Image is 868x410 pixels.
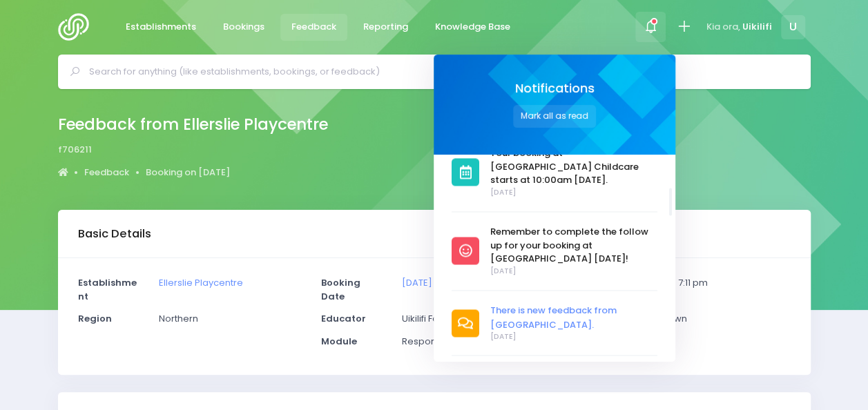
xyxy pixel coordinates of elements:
a: Remember to complete the follow up for your booking at [GEOGRAPHIC_DATA] [DATE]! [DATE] [452,225,657,276]
a: There is new feedback from [GEOGRAPHIC_DATA]. [DATE] [452,304,657,342]
input: Search for anything (like establishments, bookings, or feedback) [89,61,791,82]
a: Feedback [84,166,129,179]
h2: Feedback from Ellerslie Playcentre [58,115,328,134]
span: Bookings [223,20,264,34]
span: There is new feedback from [GEOGRAPHIC_DATA]. [490,304,657,331]
img: Logo [58,13,97,41]
strong: Educator [321,312,366,325]
span: Remember to complete the follow up for your booking at [GEOGRAPHIC_DATA] [DATE]! [490,225,657,266]
span: Feedback [291,20,336,34]
p: [DATE] 7:11 pm [645,276,790,290]
span: Establishments [126,20,196,34]
strong: Module [321,335,357,348]
strong: Region [78,312,112,325]
span: Notifications [514,81,594,96]
a: Knowledge Base [424,14,522,41]
span: [DATE] [490,331,657,342]
span: [DATE] [490,266,657,277]
a: Your booking at [GEOGRAPHIC_DATA] Childcare starts at 10:00am [DATE]. [DATE] [452,146,657,197]
span: Uikilifi [742,20,772,34]
p: Responding to an Emergency [402,335,547,349]
span: [DATE] [490,187,657,198]
a: Establishments [115,14,208,41]
span: f706211 [58,143,92,157]
div: Northern [151,312,313,335]
span: Your booking at [GEOGRAPHIC_DATA] Childcare starts at 10:00am [DATE]. [490,146,657,187]
a: Ellerslie Playcentre [159,276,243,289]
strong: Establishment [78,276,137,303]
p: Unknown [645,312,790,326]
a: Booking on [DATE] [146,166,230,179]
strong: Booking Date [321,276,360,303]
a: Bookings [212,14,276,41]
a: Feedback [280,14,348,41]
span: Reporting [363,20,408,34]
a: Reporting [352,14,420,41]
h3: Basic Details [78,227,151,241]
button: Mark all as read [513,105,596,128]
span: U [781,15,805,39]
span: Knowledge Base [435,20,510,34]
a: [DATE] 9:30 am [402,276,470,289]
span: Kia ora, [706,20,740,34]
p: Uikilifi Fa’aoso [402,312,547,326]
